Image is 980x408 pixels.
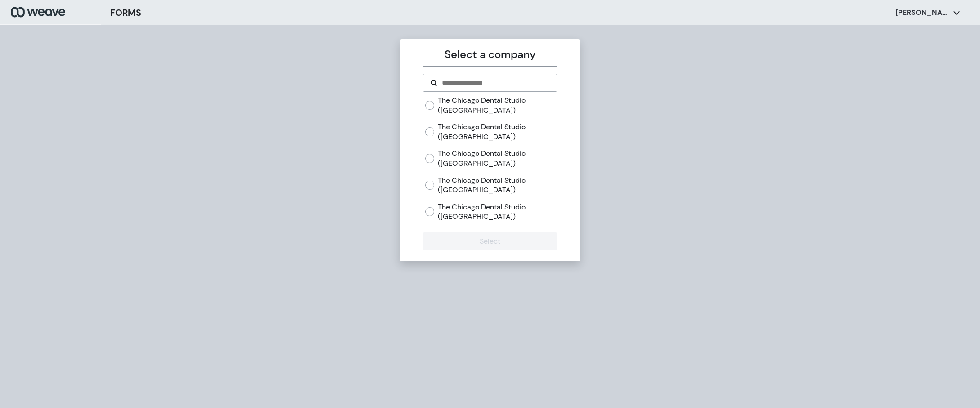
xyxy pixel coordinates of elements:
button: Select [423,232,557,250]
p: [PERSON_NAME] [895,8,949,18]
p: Select a company [423,46,557,63]
label: The Chicago Dental Studio ([GEOGRAPHIC_DATA]) [438,176,557,195]
label: The Chicago Dental Studio ([GEOGRAPHIC_DATA]) [438,95,557,115]
input: Search [441,77,549,88]
label: The Chicago Dental Studio ([GEOGRAPHIC_DATA]) [438,122,557,141]
label: The Chicago Dental Studio ([GEOGRAPHIC_DATA]) [438,149,557,168]
label: The Chicago Dental Studio ([GEOGRAPHIC_DATA]) [438,202,557,222]
h3: FORMS [110,6,141,19]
